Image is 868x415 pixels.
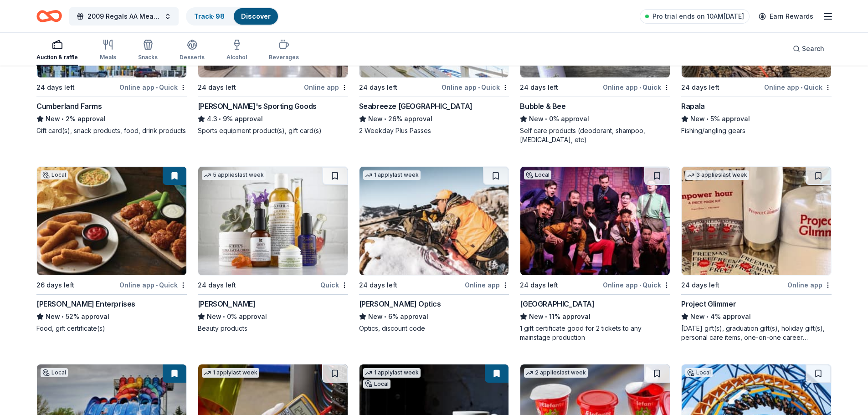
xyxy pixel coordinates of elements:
span: • [62,313,64,320]
div: 1 gift certificate good for 2 tickets to any mainstage production [520,324,670,342]
div: 24 days left [520,280,558,291]
div: Quick [320,279,348,291]
span: New [207,311,221,322]
span: Pro trial ends on 10AM[DATE] [652,11,744,22]
div: 24 days left [198,280,236,291]
span: New [529,311,544,322]
span: • [384,115,386,123]
div: Online app Quick [603,82,670,93]
div: [DATE] gift(s), graduation gift(s), holiday gift(s), personal care items, one-on-one career coach... [681,324,832,342]
span: Search [802,43,824,54]
div: 52% approval [36,311,187,322]
div: 3 applies last week [685,170,749,180]
div: [PERSON_NAME] Optics [359,298,441,309]
span: New [690,113,705,124]
span: • [219,115,221,123]
span: • [223,313,225,320]
div: Gift card(s), snack products, food, drink products [36,126,187,135]
div: 26 days left [36,280,74,291]
button: Alcohol [226,36,247,66]
div: Online app Quick [119,82,187,93]
span: New [46,311,60,322]
span: • [801,84,802,91]
div: Meals [100,54,116,61]
div: Alcohol [226,54,247,61]
div: Online app Quick [764,82,832,93]
div: Cumberland Farms [36,101,102,112]
span: • [545,115,548,123]
div: 6% approval [359,311,509,322]
button: Track· 98Discover [186,7,279,26]
div: Fishing/angling gears [681,126,832,135]
div: 9% approval [198,113,348,124]
div: 1 apply last week [363,170,421,180]
span: • [156,282,158,289]
div: 24 days left [198,82,236,93]
div: [PERSON_NAME] Enterprises [36,298,135,309]
span: • [639,84,641,91]
div: Local [524,170,551,179]
span: 2009 Regals AA Meat Raffle Fundraiser [87,11,160,22]
a: Track· 98 [194,12,225,20]
a: Earn Rewards [753,8,819,25]
button: Meals [100,36,116,66]
div: [PERSON_NAME]'s Sporting Goods [198,101,317,112]
div: 0% approval [520,113,670,124]
div: 24 days left [36,82,75,93]
div: Online app [787,279,832,291]
div: Local [41,368,68,377]
span: • [62,115,64,123]
div: Local [363,379,390,389]
div: [GEOGRAPHIC_DATA] [520,298,594,309]
span: New [368,113,383,124]
div: Online app Quick [603,279,670,291]
img: Image for Project Glimmer [682,167,831,275]
div: Bubble & Bee [520,101,565,112]
div: Self care products (deodorant, shampoo, [MEDICAL_DATA], etc) [520,126,670,144]
a: Image for Project Glimmer3 applieslast week24 days leftOnline appProject GlimmerNew•4% approval[D... [681,166,832,342]
div: Local [41,170,68,179]
img: Image for Burris Optics [360,167,509,275]
div: 2 Weekday Plus Passes [359,126,509,135]
div: Optics, discount code [359,324,509,333]
img: Image for Plaza's Broadway Long Island [520,167,670,275]
div: Auction & raffle [36,54,78,61]
div: Seabreeze [GEOGRAPHIC_DATA] [359,101,473,112]
span: • [707,115,709,123]
a: Image for Doherty EnterprisesLocal26 days leftOnline app•Quick[PERSON_NAME] EnterprisesNew•52% ap... [36,166,187,333]
button: Search [786,40,832,58]
div: Beauty products [198,324,348,333]
span: 4.3 [207,113,217,124]
div: 24 days left [359,82,397,93]
span: • [384,313,386,320]
div: Desserts [180,54,205,61]
span: • [545,313,548,320]
span: New [368,311,383,322]
a: Home [36,5,62,27]
a: Image for Kiehl's5 applieslast week24 days leftQuick[PERSON_NAME]New•0% approvalBeauty products [198,166,348,333]
div: [PERSON_NAME] [198,298,256,309]
a: Pro trial ends on 10AM[DATE] [640,9,750,24]
div: 24 days left [681,280,719,291]
div: Sports equipment product(s), gift card(s) [198,126,348,135]
div: 0% approval [198,311,348,322]
div: 24 days left [359,280,397,291]
button: Beverages [269,36,299,66]
div: Beverages [269,54,299,61]
div: 11% approval [520,311,670,322]
div: 1 apply last week [202,368,259,378]
div: Online app [304,82,348,93]
div: Rapala [681,101,705,112]
div: 24 days left [681,82,719,93]
span: New [690,311,705,322]
button: Snacks [138,36,158,66]
div: 2 applies last week [524,368,588,378]
div: 5 applies last week [202,170,266,180]
div: 2% approval [36,113,187,124]
div: Online app [465,279,509,291]
a: Image for Plaza's Broadway Long IslandLocal24 days leftOnline app•Quick[GEOGRAPHIC_DATA]New•11% a... [520,166,670,342]
div: 1 apply last week [363,368,421,378]
div: Online app Quick [119,279,187,291]
a: Discover [241,12,271,20]
div: 24 days left [520,82,558,93]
